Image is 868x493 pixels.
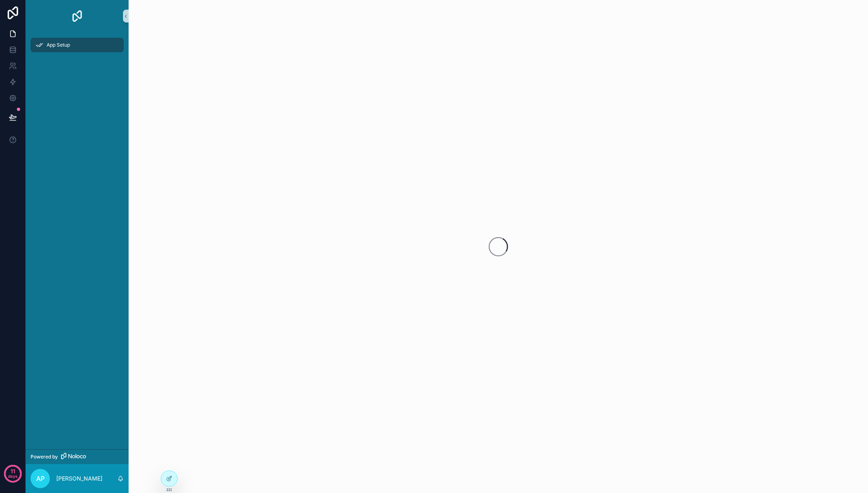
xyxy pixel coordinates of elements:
p: [PERSON_NAME] [56,475,102,483]
a: App Setup [31,38,124,52]
div: scrollable content [26,32,129,63]
p: 11 [10,467,15,475]
a: Powered by [26,449,129,464]
img: App logo [71,10,84,23]
p: days [8,470,18,482]
span: App Setup [47,42,70,48]
span: AP [36,474,45,483]
span: Powered by [31,454,58,460]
